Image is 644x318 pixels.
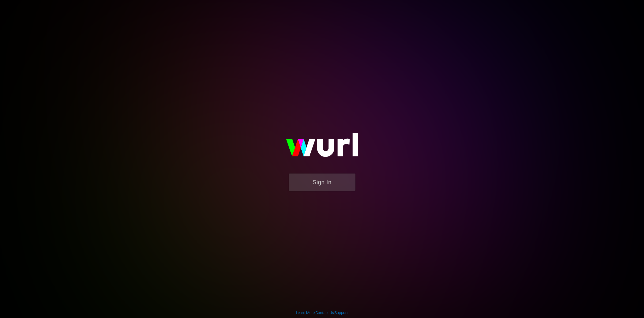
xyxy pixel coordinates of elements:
[269,122,375,174] img: wurl-logo-on-black-223613ac3d8ba8fe6dc639794a292ebdb59501304c7dfd60c99c58986ef67473.svg
[296,311,315,315] a: Learn More
[315,311,334,315] a: Contact Us
[335,311,348,315] a: Support
[296,310,348,315] div: | |
[289,174,355,191] button: Sign In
